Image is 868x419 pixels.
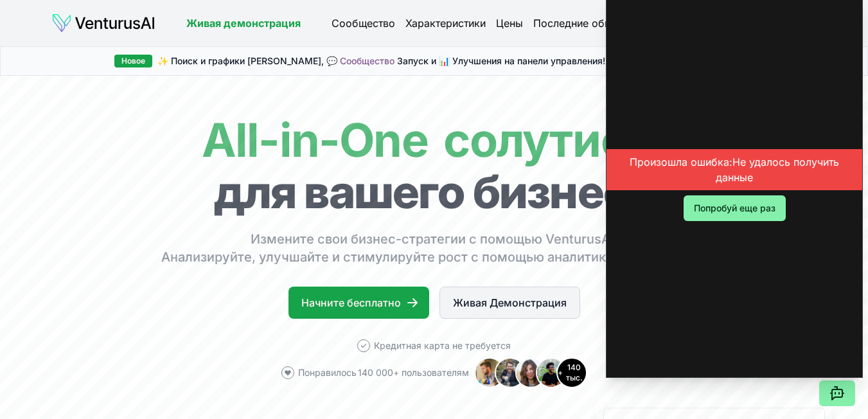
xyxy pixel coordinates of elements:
a: Цены [496,15,523,31]
ya-tr-span: Не удалось получить данные [716,156,839,184]
img: Аватар 1 [474,357,505,388]
a: Живая демонстрация [186,15,301,31]
ya-tr-span: Произошла ошибка: [630,156,732,168]
ya-tr-span: Цены [496,17,523,30]
button: Попробуй еще раз [684,195,786,221]
ya-tr-span: Сообщество [332,17,395,30]
a: Живая Демонстрация [439,287,580,319]
ya-tr-span: я! [598,55,605,66]
img: Аватар 2 [495,357,526,388]
a: Последние обновления [533,15,651,31]
img: Аватар 3 [515,357,546,388]
ya-tr-span: Новое [121,56,145,66]
ya-tr-span: Попробуй еще раз [694,202,775,215]
ya-tr-span: Запуск и 📊 Улучшения на панели управлени [397,55,598,66]
img: логотип [51,13,155,33]
a: Начните бесплатно [288,287,429,319]
ya-tr-span: Живая Демонстрация [453,295,567,310]
ya-tr-span: Начните бесплатно [301,295,401,310]
a: Сообщество [340,55,394,66]
ya-tr-span: ✨ Поиск и графики [PERSON_NAME], 💬 [157,55,337,66]
ya-tr-span: Последние обновления [533,17,651,30]
a: Сообщество [332,15,395,31]
img: Аватар 4 [536,357,567,388]
ya-tr-span: Характеристики [405,17,486,30]
a: Характеристики [405,15,486,31]
ya-tr-span: Живая демонстрация [186,17,301,30]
